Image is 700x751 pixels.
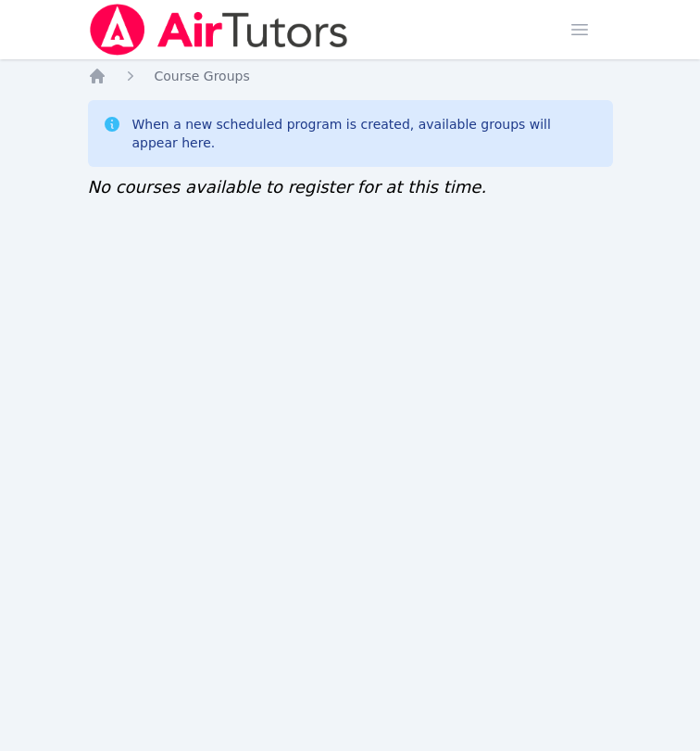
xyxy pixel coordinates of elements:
[88,67,613,85] nav: Breadcrumb
[155,69,250,83] span: Course Groups
[88,4,350,56] img: Air Tutors
[132,115,598,152] div: When a new scheduled program is created, available groups will appear here.
[155,67,250,85] a: Course Groups
[88,177,487,197] span: No courses available to register for at this time.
